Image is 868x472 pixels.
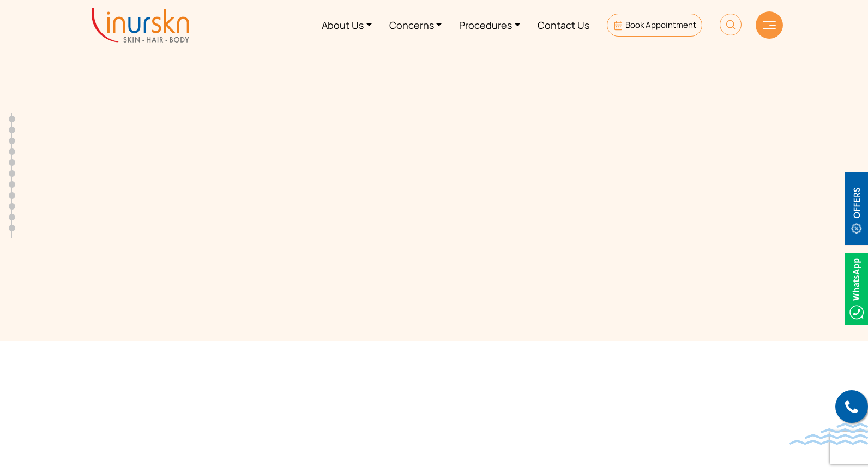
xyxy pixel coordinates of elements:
[845,253,868,325] img: Whatsappicon
[625,19,696,31] span: Book Appointment
[845,282,868,294] a: Whatsappicon
[607,14,702,37] a: Book Appointment
[450,4,529,45] a: Procedures
[720,14,742,35] img: HeaderSearch
[845,172,868,245] img: offerBt
[529,4,598,45] a: Contact Us
[789,423,868,445] img: bluewave
[763,21,776,29] img: hamLine.svg
[313,4,381,45] a: About Us
[381,4,451,45] a: Concerns
[92,8,189,43] img: inurskn-logo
